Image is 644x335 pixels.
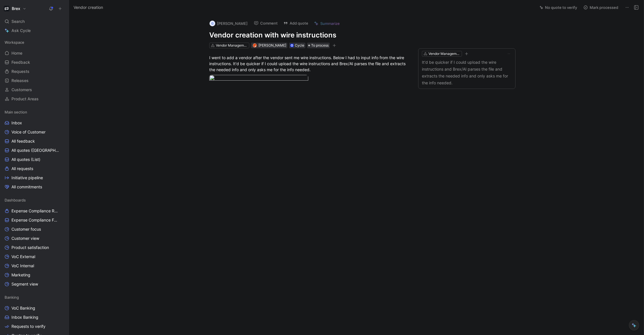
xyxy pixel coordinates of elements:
[307,43,330,48] div: To process
[2,183,66,191] a: All commitments
[2,216,66,224] a: Expense Compliance Feedback
[311,19,342,27] button: Summarize
[209,75,308,83] img: image.png
[2,49,66,57] a: Home
[11,78,29,83] span: Releases
[11,147,60,153] span: All quotes ([GEOGRAPHIC_DATA])
[2,313,66,322] a: Inbox Banking
[11,236,39,241] span: Customer view
[2,108,66,191] div: Main sectionInboxVoice of CustomerAll feedbackAll quotes ([GEOGRAPHIC_DATA])All quotes (List)All ...
[11,157,40,162] span: All quotes (List)
[253,44,256,47] img: avatar
[11,314,38,320] span: Inbox Banking
[2,225,66,234] a: Customer focus
[2,108,66,116] div: Main section
[2,304,66,312] a: VoC Banking
[11,69,29,74] span: Requests
[11,208,59,214] span: Expense Compliance Requests
[210,21,215,26] div: G
[5,109,27,115] span: Main section
[5,39,24,45] span: Workspace
[2,146,66,155] a: All quotes ([GEOGRAPHIC_DATA])
[295,43,304,48] div: Cycle
[11,272,30,278] span: Marketing
[11,184,42,190] span: All commitments
[11,129,46,135] span: Voice of Customer
[5,294,19,300] span: Banking
[2,155,66,164] a: All quotes (List)
[11,245,49,250] span: Product satisfaction
[428,51,461,57] div: Vendor Management
[11,281,38,287] span: Segment view
[251,19,280,27] button: Comment
[2,252,66,261] a: VoC External
[2,234,66,243] a: Customer view
[11,59,30,65] span: Feedback
[2,271,66,279] a: Marketing
[537,3,580,11] button: No quote to verify
[11,226,41,232] span: Customer focus
[207,19,250,28] button: G[PERSON_NAME]
[2,137,66,145] a: All feedback
[2,280,66,288] a: Segment view
[2,262,66,270] a: VoC Internal
[11,217,60,223] span: Expense Compliance Feedback
[2,17,66,26] div: Search
[2,207,66,215] a: Expense Compliance Requests
[11,175,43,181] span: Initiative pipeline
[2,164,66,173] a: All requests
[2,26,66,35] a: Ask Cycle
[581,3,621,11] button: Mark processed
[11,27,31,34] span: Ask Cycle
[209,31,407,40] h1: Vendor creation with wire instructions
[2,76,66,85] a: Releases
[11,138,35,144] span: All feedback
[11,50,22,56] span: Home
[5,197,26,203] span: Dashboards
[216,43,248,48] div: Vendor Management
[11,87,32,93] span: Customers
[11,18,25,25] span: Search
[2,322,66,331] a: Requests to verify
[2,196,66,204] div: Dashboards
[320,21,340,26] span: Summarize
[11,254,35,260] span: VoC External
[2,58,66,67] a: Feedback
[11,263,34,269] span: VoC Internal
[2,196,66,288] div: DashboardsExpense Compliance RequestsExpense Compliance FeedbackCustomer focusCustomer viewProduc...
[281,19,311,27] button: Add quote
[11,166,33,172] span: All requests
[12,6,20,11] h1: Brex
[258,43,286,47] span: [PERSON_NAME]
[2,67,66,76] a: Requests
[2,128,66,136] a: Voice of Customer
[2,243,66,252] a: Product satisfaction
[74,4,103,11] span: Vendor creation
[2,38,66,47] div: Workspace
[2,174,66,182] a: Initiative pipeline
[2,5,28,13] button: BrexBrex
[209,55,407,73] div: I went to add a vendor after the vendor sent me wire instructions. Below I had to input info from...
[11,96,39,102] span: Product Areas
[2,85,66,94] a: Customers
[11,305,35,311] span: VoC Banking
[2,119,66,127] a: Inbox
[2,95,66,103] a: Product Areas
[11,120,22,126] span: Inbox
[2,293,66,302] div: Banking
[311,43,329,48] span: To process
[11,324,46,329] span: Requests to verify
[422,59,512,86] p: It'd be quicker if I could upload the wire instructions and Brex/AI parses the file and extracts ...
[4,6,9,11] img: Brex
